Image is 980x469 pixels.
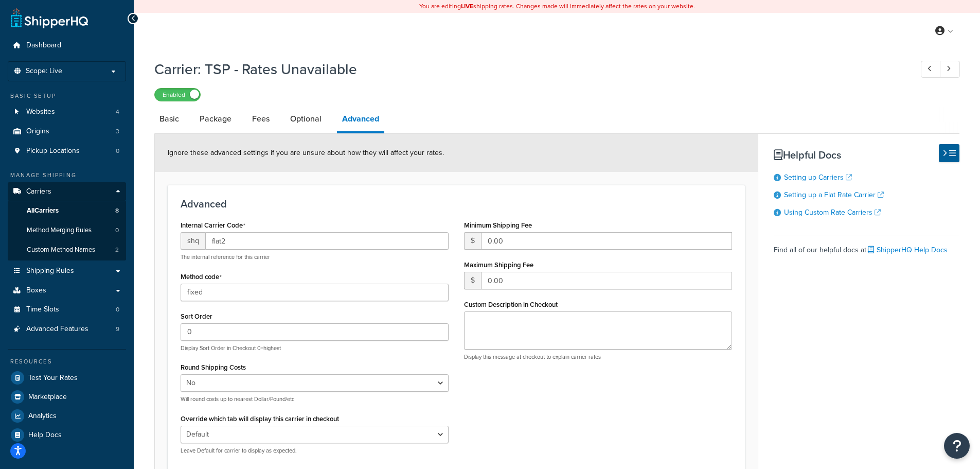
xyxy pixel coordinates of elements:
span: Origins [26,127,49,136]
span: All Carriers [27,206,59,215]
span: Help Docs [28,431,62,440]
span: Advanced Features [26,325,88,334]
a: Advanced Features9 [8,320,126,339]
li: Pickup Locations [8,142,126,161]
a: Carriers [8,182,126,201]
span: Ignore these advanced settings if you are unsure about how they will affect your rates. [168,147,444,158]
li: Carriers [8,182,126,260]
a: Fees [247,107,275,131]
a: Setting up a Flat Rate Carrier [784,189,884,200]
a: Time Slots0 [8,300,126,319]
li: Method Merging Rules [8,221,126,240]
a: Dashboard [8,36,126,55]
a: Setting up Carriers [784,172,852,183]
label: Method code [181,273,222,281]
a: Custom Method Names2 [8,240,126,259]
span: Time Slots [26,305,59,314]
li: Custom Method Names [8,240,126,259]
button: Open Resource Center [944,433,970,459]
a: Using Custom Rate Carriers [784,207,881,218]
span: Test Your Rates [28,374,78,383]
a: Origins3 [8,122,126,141]
a: Method Merging Rules0 [8,221,126,240]
a: AllCarriers8 [8,201,126,220]
div: Find all of our helpful docs at: [774,235,959,257]
span: Dashboard [26,41,61,50]
label: Minimum Shipping Fee [464,221,532,229]
span: $ [464,232,481,250]
a: Advanced [337,107,384,133]
li: Websites [8,102,126,121]
a: Optional [285,107,327,131]
span: Shipping Rules [26,267,74,275]
div: Resources [8,357,126,366]
li: Origins [8,122,126,141]
label: Sort Order [181,312,212,320]
span: 8 [115,206,119,215]
button: Hide Help Docs [939,144,959,162]
span: Pickup Locations [26,147,80,155]
span: 0 [116,305,119,314]
span: Analytics [28,412,57,421]
span: Carriers [26,187,51,196]
span: 0 [115,226,119,235]
p: Display Sort Order in Checkout 0=highest [181,344,449,352]
a: Basic [154,107,184,131]
a: Previous Record [921,61,941,78]
label: Internal Carrier Code [181,221,245,230]
h3: Advanced [181,198,732,210]
span: Scope: Live [26,67,62,76]
p: The internal reference for this carrier [181,253,449,261]
label: Override which tab will display this carrier in checkout [181,415,339,423]
p: Will round costs up to nearest Dollar/Pound/etc [181,395,449,403]
span: Marketplace [28,393,67,402]
span: Custom Method Names [27,246,95,254]
a: Marketplace [8,388,126,406]
div: Basic Setup [8,92,126,100]
a: Analytics [8,407,126,425]
p: Leave Default for carrier to display as expected. [181,447,449,455]
span: 3 [116,127,119,136]
a: Test Your Rates [8,369,126,387]
span: shq [181,232,205,250]
a: Package [194,107,237,131]
span: $ [464,272,481,289]
span: 0 [116,147,119,155]
a: Next Record [940,61,960,78]
a: Boxes [8,281,126,300]
a: Help Docs [8,426,126,444]
label: Enabled [155,89,200,101]
div: Manage Shipping [8,171,126,180]
b: LIVE [461,2,473,11]
a: Shipping Rules [8,262,126,281]
a: Pickup Locations0 [8,142,126,161]
label: Custom Description in Checkout [464,301,558,308]
h1: Carrier: TSP - Rates Unavailable [154,59,902,79]
label: Maximum Shipping Fee [464,261,533,269]
span: 2 [115,246,119,254]
h3: Helpful Docs [774,149,959,161]
li: Time Slots [8,300,126,319]
span: 9 [116,325,119,334]
span: Boxes [26,286,46,295]
label: Round Shipping Costs [181,363,246,371]
span: Websites [26,108,55,116]
a: ShipperHQ Help Docs [868,245,948,255]
p: Display this message at checkout to explain carrier rates [464,353,732,361]
span: Method Merging Rules [27,226,92,235]
span: 4 [116,108,119,116]
a: Websites4 [8,102,126,121]
li: Advanced Features [8,320,126,339]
